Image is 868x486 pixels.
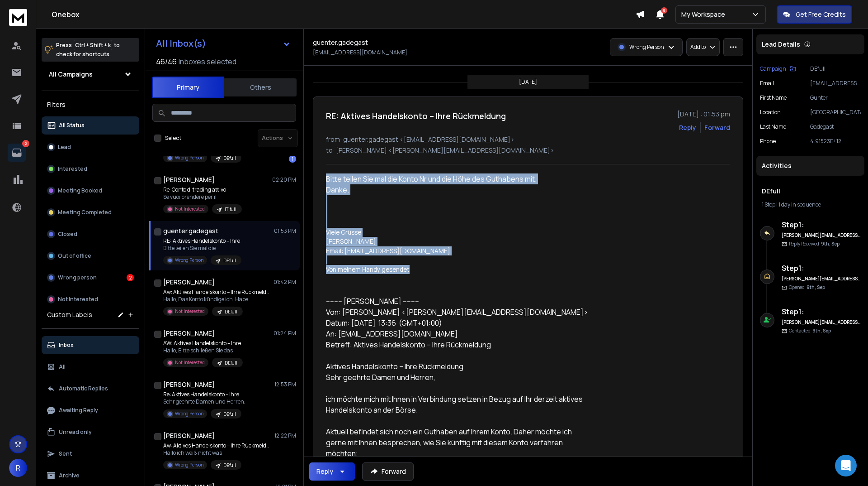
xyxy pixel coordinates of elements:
[661,7,667,14] span: 8
[274,381,296,388] p: 12:53 PM
[762,40,800,49] p: Lead Details
[42,65,139,83] button: All Campaigns
[760,138,776,145] p: Phone
[42,445,139,463] button: Sent
[152,77,224,98] button: Primary
[789,284,825,291] p: Opened
[223,462,236,469] p: DEfull
[796,10,846,19] p: Get Free Credits
[810,109,861,116] p: [GEOGRAPHIC_DATA]
[362,462,414,481] button: Forward
[782,219,861,230] h6: Step 1 :
[225,308,237,315] p: DEfull
[690,43,706,51] p: Add to
[677,110,730,119] p: [DATE] : 01:53 pm
[163,380,215,389] h1: [PERSON_NAME]
[47,310,92,319] h3: Custom Labels
[49,70,93,79] h1: All Campaigns
[326,173,590,184] div: Bitte teilen Sie mal die Konto Nr und die Höhe des Guthabens mit.
[59,407,98,414] p: Awaiting Reply
[59,363,66,371] p: All
[42,138,139,156] button: Lead
[163,347,243,354] p: Hallo, Bitte schließen Sie das
[42,467,139,485] button: Archive
[812,327,831,334] span: 9th, Sep
[326,307,590,318] div: Von: [PERSON_NAME] <[PERSON_NAME][EMAIL_ADDRESS][DOMAIN_NAME]>
[58,144,71,151] p: Lead
[163,226,218,236] h1: guenter.gadegast
[42,160,139,178] button: Interested
[179,56,236,67] h3: Inboxes selected
[316,467,333,476] div: Reply
[163,329,215,338] h1: [PERSON_NAME]
[789,327,831,334] p: Contacted
[163,340,243,347] p: AW: Aktives Handelskonto – Ihre
[326,372,590,383] div: Sehr geehrte Damen und Herren,
[274,432,296,439] p: 12:22 PM
[223,411,236,418] p: DEfull
[175,359,205,366] p: Not Interested
[760,65,786,72] p: Campaign
[313,38,368,47] h1: guenter.gadegast
[225,206,236,213] p: IT full
[760,123,786,130] p: Last Name
[175,462,203,468] p: Wrong Person
[163,296,272,303] p: Hallo, Das Konto kündige ich. Habe
[163,245,241,252] p: Bitte teilen Sie mal die
[681,10,729,19] p: My Workspace
[58,187,102,194] p: Meeting Booked
[326,265,590,274] div: Von meinem Handy gesendet
[326,328,590,339] div: An: [EMAIL_ADDRESS][DOMAIN_NAME]
[42,116,139,135] button: All Status
[52,9,636,20] h1: Onebox
[225,360,237,366] p: DEfull
[8,144,26,162] a: 2
[756,156,864,176] div: Activities
[59,122,85,129] p: All Status
[274,279,296,286] p: 01:42 PM
[56,41,120,59] p: Press to check for shortcuts.
[309,462,355,481] button: Reply
[762,201,775,208] span: 1 Step
[42,423,139,441] button: Unread only
[58,296,98,303] p: Not Interested
[9,9,27,26] img: logo
[810,94,861,101] p: Gunter
[42,98,139,111] h3: Filters
[175,308,205,315] p: Not Interested
[163,175,215,184] h1: [PERSON_NAME]
[762,201,859,208] div: |
[42,380,139,398] button: Automatic Replies
[289,155,296,163] div: 1
[58,231,77,238] p: Closed
[810,138,861,145] p: 4.91523E+12
[760,80,774,87] p: Email
[59,472,80,479] p: Archive
[519,78,537,86] p: [DATE]
[163,449,272,457] p: Hallo ich weiß nicht was
[163,398,245,405] p: Sehr geehrte Damen und Herren,
[326,426,590,459] div: Aktuell befindet sich noch ein Guthaben auf Ihrem Konto. Daher möchte ich gerne mit Ihnen besprec...
[762,187,859,196] h1: DEfull
[58,252,91,260] p: Out of office
[42,269,139,287] button: Wrong person2
[274,227,296,235] p: 01:53 PM
[326,246,590,255] div: Email: [EMAIL_ADDRESS][DOMAIN_NAME]
[175,257,203,264] p: Wrong Person
[224,77,297,97] button: Others
[9,459,27,477] button: R
[778,201,821,208] span: 1 day in sequence
[782,275,861,282] h6: [PERSON_NAME][EMAIL_ADDRESS][DOMAIN_NAME]
[59,342,74,349] p: Inbox
[42,203,139,221] button: Meeting Completed
[42,401,139,419] button: Awaiting Reply
[42,358,139,376] button: All
[223,155,236,162] p: DEfull
[326,339,590,350] div: Betreff: Aktives Handelskonto – Ihre Rückmeldung
[274,330,296,337] p: 01:24 PM
[810,65,861,72] p: DEfull
[58,209,112,216] p: Meeting Completed
[810,80,861,87] p: [EMAIL_ADDRESS][DOMAIN_NAME]
[629,43,664,51] p: Wrong Person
